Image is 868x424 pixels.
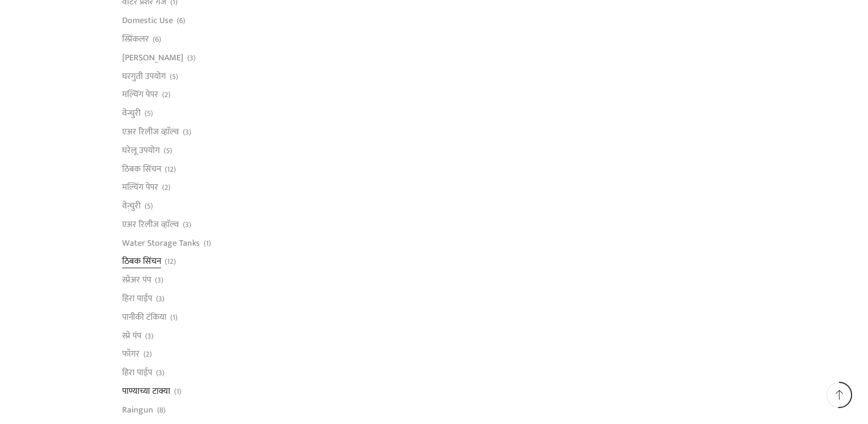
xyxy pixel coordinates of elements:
[122,48,183,67] a: [PERSON_NAME]
[165,164,176,175] span: (12)
[122,400,153,419] a: Raingun
[145,201,153,212] span: (5)
[165,256,176,267] span: (12)
[122,308,166,326] a: पानीकी टंकिया
[170,312,177,323] span: (1)
[122,345,140,364] a: फॉगर
[122,234,200,252] a: Water Storage Tanks
[122,141,160,160] a: घरेलू उपयोग
[187,53,196,64] span: (3)
[157,405,165,416] span: (8)
[122,215,179,234] a: एअर रिलीज व्हाॅल्व
[122,122,179,141] a: एअर रिलीज व्हाॅल्व
[122,178,158,197] a: मल्चिंग पेपर
[122,364,152,382] a: हिरा पाईप
[122,86,158,104] a: मल्चिंग पेपर
[122,289,152,308] a: हिरा पाईप
[122,160,161,178] a: ठिबक सिंचन
[153,34,161,45] span: (6)
[183,127,191,138] span: (3)
[156,293,164,304] span: (3)
[122,326,141,345] a: स्प्रे पंप
[122,197,141,216] a: वेन्चुरी
[204,238,211,249] span: (1)
[145,108,153,119] span: (5)
[122,271,151,290] a: स्प्रेअर पंप
[122,67,166,86] a: घरगुती उपयोग
[174,386,181,397] span: (1)
[170,71,178,82] span: (5)
[122,252,161,271] a: ठिबक सिंचन
[177,15,185,26] span: (6)
[162,89,170,100] span: (2)
[162,182,170,193] span: (2)
[183,219,191,230] span: (3)
[145,331,153,342] span: (3)
[164,145,172,156] span: (5)
[122,104,141,123] a: वेन्चुरी
[122,382,170,400] a: पाण्याच्या टाक्या
[143,349,152,360] span: (2)
[155,275,163,286] span: (3)
[156,368,164,378] span: (3)
[122,30,149,49] a: स्प्रिंकलर
[122,12,173,30] a: Domestic Use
